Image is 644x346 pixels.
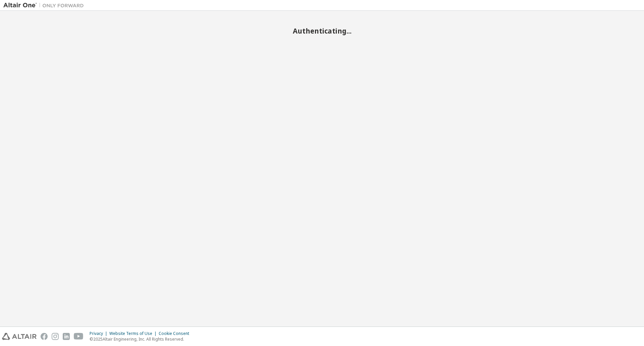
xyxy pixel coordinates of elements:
img: linkedin.svg [63,333,70,340]
p: © 2025 Altair Engineering, Inc. All Rights Reserved. [90,336,193,342]
img: instagram.svg [52,333,59,340]
img: facebook.svg [41,333,48,340]
div: Cookie Consent [159,331,193,336]
div: Privacy [90,331,109,336]
img: youtube.svg [74,333,84,340]
div: Website Terms of Use [109,331,159,336]
img: altair_logo.svg [2,333,37,340]
h2: Authenticating... [3,27,641,35]
img: Altair One [3,2,87,9]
